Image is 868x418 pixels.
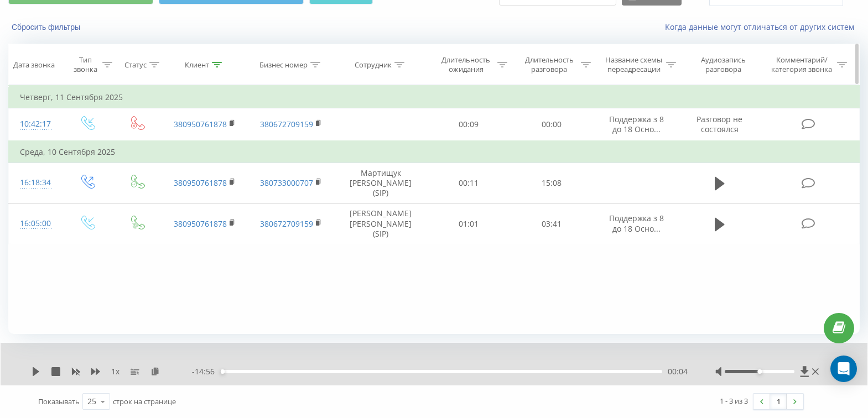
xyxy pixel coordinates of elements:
div: Сотрудник [355,60,392,70]
div: 16:05:00 [20,213,51,234]
div: 25 [87,396,96,407]
a: 380950761878 [174,119,227,129]
div: 1 - 3 из 3 [720,395,748,406]
a: 1 [770,394,787,409]
div: Тип звонка [71,55,99,74]
span: 1 x [111,366,119,377]
div: Клиент [185,60,209,70]
td: 00:00 [510,108,593,141]
div: Длительность разговора [520,55,578,74]
td: 01:01 [427,203,510,244]
span: Поддержка з 8 до 18 Осно... [609,213,664,233]
a: 380950761878 [174,177,227,188]
td: Четверг, 11 Сентября 2025 [9,86,860,108]
div: 16:18:34 [20,172,51,194]
div: Бизнес номер [259,60,308,70]
td: Среда, 10 Сентября 2025 [9,141,860,163]
div: Open Intercom Messenger [830,356,857,382]
span: Разговор не состоялся [697,114,742,134]
td: 03:41 [510,203,593,244]
td: [PERSON_NAME] [PERSON_NAME] (SIP) [334,203,427,244]
td: 15:08 [510,163,593,203]
button: Сбросить фильтры [8,22,86,32]
div: Название схемы переадресации [604,55,663,74]
div: Accessibility label [220,369,225,374]
span: - 14:56 [192,366,220,377]
span: Поддержка з 8 до 18 Осно... [609,114,664,134]
div: Длительность ожидания [437,55,495,74]
div: Аудиозапись разговора [690,55,757,74]
div: Статус [124,60,147,70]
td: 00:11 [427,163,510,203]
span: 00:04 [668,366,688,377]
span: Показывать [38,396,80,406]
a: 380672709159 [260,218,313,229]
a: 380672709159 [260,119,313,129]
div: Accessibility label [757,369,762,374]
div: Дата звонка [13,60,55,70]
td: Мартищук [PERSON_NAME] (SIP) [334,163,427,203]
div: Комментарий/категория звонка [770,55,834,74]
div: 10:42:17 [20,113,51,135]
a: 380950761878 [174,218,227,229]
td: 00:09 [427,108,510,141]
span: строк на странице [113,396,176,406]
a: 380733000707 [260,177,313,188]
a: Когда данные могут отличаться от других систем [665,22,860,32]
